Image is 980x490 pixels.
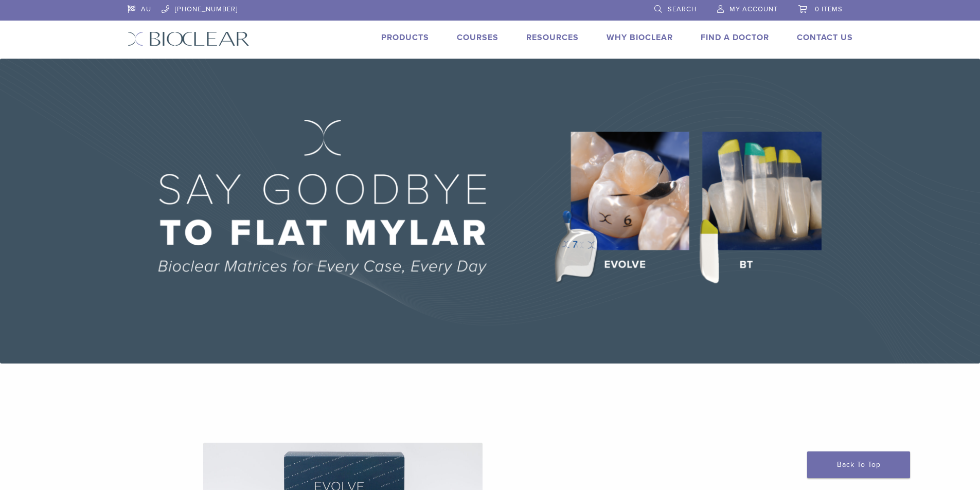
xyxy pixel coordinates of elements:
[381,32,429,43] a: Products
[729,5,778,13] span: My Account
[668,5,697,13] span: Search
[128,31,250,46] img: Bioclear
[607,32,673,43] a: Why Bioclear
[815,5,843,13] span: 0 items
[701,32,769,43] a: Find A Doctor
[457,32,498,43] a: Courses
[526,32,579,43] a: Resources
[797,32,853,43] a: Contact Us
[807,451,910,478] a: Back To Top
